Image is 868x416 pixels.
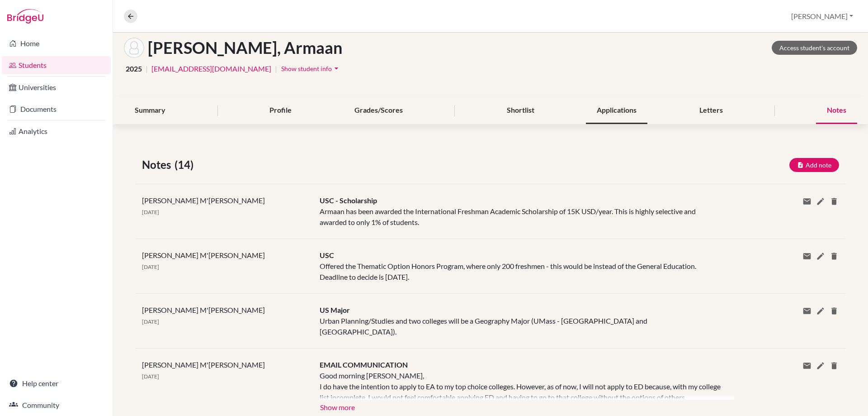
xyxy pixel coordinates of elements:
h1: [PERSON_NAME], Armaan [148,38,342,57]
span: USC [320,251,334,259]
a: Community [2,396,111,414]
i: arrow_drop_down [332,64,341,73]
span: [PERSON_NAME] M'[PERSON_NAME] [142,251,265,259]
a: Home [2,34,111,53]
span: EMAIL COMMUNICATION [320,360,408,369]
div: Letters [689,97,734,124]
div: Urban Planning/Studies and two colleges will be a Geography Major (UMass - [GEOGRAPHIC_DATA] and ... [313,305,727,337]
a: Universities [2,78,111,96]
div: Profile [259,97,302,124]
div: Offered the Thematic Option Honors Program, where only 200 freshmen - this would be instead of th... [313,250,727,282]
span: 2025 [126,63,142,74]
span: [PERSON_NAME] M'[PERSON_NAME] [142,306,265,314]
span: (14) [175,157,197,173]
span: [DATE] [142,263,159,270]
div: Armaan has been awarded the International Freshman Academic Scholarship of 15K USD/year. This is ... [313,195,727,228]
button: Show student infoarrow_drop_down [281,62,341,76]
div: Notes [816,97,857,124]
div: Applications [586,97,647,124]
img: Bridge-U [7,9,43,24]
button: Show more [320,400,355,413]
a: Access student's account [772,41,857,55]
span: US Major [320,306,350,314]
span: [DATE] [142,318,159,325]
span: USC - Scholarship [320,196,377,205]
div: Grades/Scores [344,97,414,124]
span: [PERSON_NAME] M'[PERSON_NAME] [142,196,265,205]
div: Summary [124,97,176,124]
a: Analytics [2,122,111,140]
span: | [146,63,148,74]
button: [PERSON_NAME] [787,8,857,25]
a: Help center [2,374,111,392]
span: Show student info [281,65,332,72]
span: [DATE] [142,209,159,215]
a: Documents [2,100,111,118]
a: Students [2,56,111,74]
span: Notes [142,157,175,173]
img: Armaan Al Hussain's avatar [124,38,144,58]
a: [EMAIL_ADDRESS][DOMAIN_NAME] [151,63,271,74]
span: | [275,63,277,74]
span: [DATE] [142,373,159,380]
span: [PERSON_NAME] M'[PERSON_NAME] [142,360,265,369]
div: Good morning [PERSON_NAME], I do have the intention to apply to EA to my top choice colleges. How... [320,370,721,400]
div: Shortlist [496,97,545,124]
button: Add note [789,158,839,172]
